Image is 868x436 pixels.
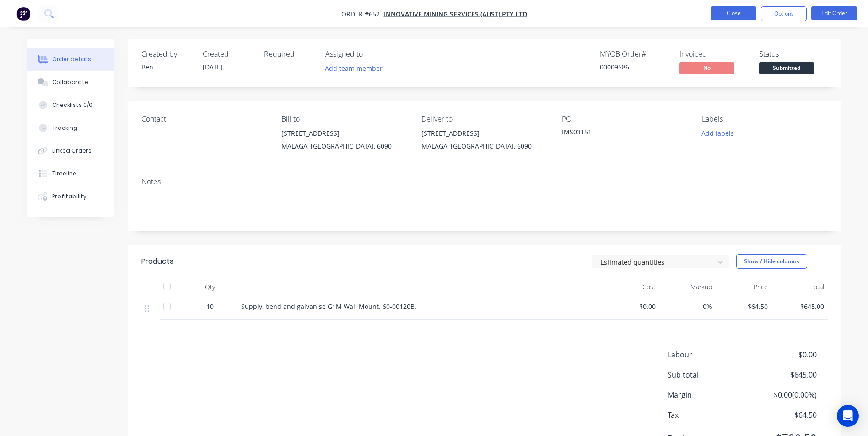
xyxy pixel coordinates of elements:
span: $0.00 ( 0.00 %) [749,389,816,400]
span: Submitted [759,62,814,74]
span: $645.00 [775,302,824,311]
button: Submitted [759,62,814,76]
div: Collaborate [52,78,88,86]
div: MALAGA, [GEOGRAPHIC_DATA], 6090 [281,140,407,153]
span: Margin [668,389,749,400]
button: Add labels [697,127,739,139]
div: Created [203,50,253,58]
div: Ben [141,62,192,72]
button: Tracking [27,117,114,139]
span: $645.00 [749,369,816,380]
div: Order details [52,55,91,64]
div: IMS03151 [562,127,676,140]
button: Linked Orders [27,139,114,162]
div: Notes [141,177,828,186]
a: Innovative Mining Services (Aust) Pty Ltd [384,10,527,18]
div: [STREET_ADDRESS] [421,127,547,140]
div: Markup [659,278,716,296]
span: $0.00 [607,302,656,311]
div: Assigned to [325,50,417,58]
span: $64.50 [719,302,768,311]
span: $64.50 [749,409,816,420]
div: [STREET_ADDRESS] [281,127,407,140]
div: [STREET_ADDRESS]MALAGA, [GEOGRAPHIC_DATA], 6090 [421,127,547,156]
div: Timeline [52,170,76,178]
div: MALAGA, [GEOGRAPHIC_DATA], 6090 [421,140,547,153]
span: Sub total [668,369,749,380]
button: Show / Hide columns [736,254,807,269]
span: [DATE] [203,63,223,71]
div: Deliver to [421,115,547,123]
button: Edit Order [811,6,857,20]
button: Checklists 0/0 [27,94,114,117]
button: Timeline [27,162,114,185]
div: 00009586 [600,62,669,72]
div: Invoiced [679,50,748,58]
div: Created by [141,50,192,58]
div: Checklists 0/0 [52,101,92,109]
button: Options [761,6,807,21]
div: MYOB Order # [600,50,669,58]
div: Labels [702,115,827,123]
div: Profitability [52,192,86,201]
div: Cost [604,278,660,296]
div: Status [759,50,828,58]
button: Add team member [325,62,388,74]
span: Tax [668,409,749,420]
button: Collaborate [27,71,114,94]
span: Supply, bend and galvanise G1M Wall Mount. 60-00120B. [241,302,416,311]
div: [STREET_ADDRESS]MALAGA, [GEOGRAPHIC_DATA], 6090 [281,127,407,156]
button: Order details [27,48,114,71]
span: Order #652 - [341,10,384,18]
button: Profitability [27,185,114,208]
div: Bill to [281,115,407,123]
div: Open Intercom Messenger [837,405,859,427]
button: Add team member [320,62,387,74]
div: Linked Orders [52,147,92,155]
span: Labour [668,349,749,360]
div: Required [264,50,314,58]
img: Factory [16,7,30,21]
div: Contact [141,115,267,123]
span: No [679,62,734,74]
div: Total [771,278,828,296]
div: Tracking [52,124,77,132]
div: Qty [183,278,237,296]
div: Price [716,278,772,296]
div: PO [562,115,687,123]
div: Products [141,256,173,267]
span: 10 [206,302,214,311]
span: $0.00 [749,349,816,360]
span: 0% [663,302,712,311]
button: Close [711,6,756,20]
